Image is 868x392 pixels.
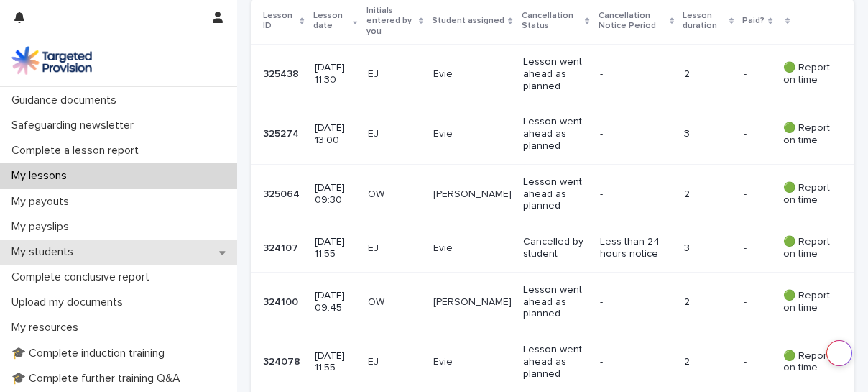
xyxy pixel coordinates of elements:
[433,356,512,368] p: Evie
[783,350,831,375] p: 🟢 Report on time
[783,236,831,260] p: 🟢 Report on time
[600,128,673,140] p: -
[744,293,749,309] p: -
[600,188,673,201] p: -
[6,220,80,234] p: My payslips
[6,321,90,334] p: My resources
[783,62,831,86] p: 🟢 Report on time
[315,62,356,86] p: [DATE] 11:30
[251,272,854,332] tr: 324100324100 [DATE] 09:45OW[PERSON_NAME]Lesson went ahead as planned-2-- 🟢 Report on time
[744,353,749,368] p: -
[368,68,423,81] p: EJ
[433,188,512,201] p: [PERSON_NAME]
[251,164,854,224] tr: 325064325064 [DATE] 09:30OW[PERSON_NAME]Lesson went ahead as planned-2-- 🟢 Report on time
[744,125,749,140] p: -
[600,296,673,309] p: -
[263,353,303,368] p: 324078
[315,122,356,147] p: [DATE] 13:00
[683,8,726,35] p: Lesson duration
[368,128,423,140] p: EJ
[600,236,673,260] p: Less than 24 hours notice
[263,65,302,81] p: 325438
[684,296,732,309] p: 2
[315,182,356,206] p: [DATE] 09:30
[599,8,666,35] p: Cancellation Notice Period
[315,350,356,375] p: [DATE] 11:55
[523,176,588,212] p: Lesson went ahead as planned
[684,68,732,81] p: 2
[783,122,831,147] p: 🟢 Report on time
[6,245,85,259] p: My students
[6,94,128,107] p: Guidance documents
[6,195,80,209] p: My payouts
[251,224,854,273] tr: 324107324107 [DATE] 11:55EJEvieCancelled by studentLess than 24 hours notice3-- 🟢 Report on time
[600,68,673,81] p: -
[523,344,588,380] p: Lesson went ahead as planned
[263,293,301,309] p: 324100
[432,13,504,29] p: Student assigned
[368,296,423,309] p: OW
[433,128,512,140] p: Evie
[251,45,854,104] tr: 325438325438 [DATE] 11:30EJEvieLesson went ahead as planned-2-- 🟢 Report on time
[433,296,512,309] p: [PERSON_NAME]
[684,356,732,368] p: 2
[315,236,356,260] p: [DATE] 11:55
[684,188,732,201] p: 2
[263,125,302,140] p: 325274
[684,128,732,140] p: 3
[6,169,78,183] p: My lessons
[315,290,356,314] p: [DATE] 09:45
[783,290,831,314] p: 🟢 Report on time
[366,3,415,40] p: Initials entered by you
[6,144,150,158] p: Complete a lesson report
[6,347,176,360] p: 🎓 Complete induction training
[263,240,301,255] p: 324107
[744,186,749,201] p: -
[11,46,92,75] img: M5nRWzHhSzIhMunXDL62
[368,242,423,255] p: EJ
[251,332,854,392] tr: 324078324078 [DATE] 11:55EJEvieLesson went ahead as planned-2-- 🟢 Report on time
[523,116,588,152] p: Lesson went ahead as planned
[6,372,192,386] p: 🎓 Complete further training Q&A
[744,240,749,255] p: -
[523,56,588,92] p: Lesson went ahead as planned
[523,236,588,260] p: Cancelled by student
[684,242,732,255] p: 3
[263,8,296,35] p: Lesson ID
[433,68,512,81] p: Evie
[522,8,581,35] p: Cancellation Status
[523,284,588,320] p: Lesson went ahead as planned
[368,188,423,201] p: OW
[263,186,303,201] p: 325064
[6,119,145,132] p: Safeguarding newsletter
[600,356,673,368] p: -
[433,242,512,255] p: Evie
[251,104,854,164] tr: 325274325274 [DATE] 13:00EJEvieLesson went ahead as planned-3-- 🟢 Report on time
[6,270,161,284] p: Complete conclusive report
[742,13,765,29] p: Paid?
[313,8,350,35] p: Lesson date
[6,296,134,309] p: Upload my documents
[783,182,831,206] p: 🟢 Report on time
[368,356,423,368] p: EJ
[744,65,749,81] p: -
